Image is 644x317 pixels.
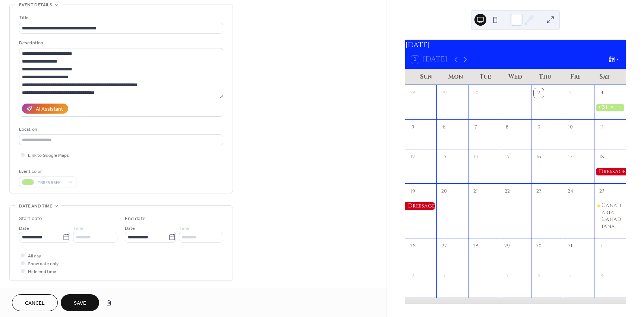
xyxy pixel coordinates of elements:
div: 21 [471,187,480,196]
div: 13 [439,152,449,162]
div: 10 [565,123,575,132]
div: Mon [441,69,471,85]
div: 1 [502,88,512,98]
div: 18 [597,152,607,162]
div: 3 [439,271,449,281]
span: Link to Google Maps [28,152,69,159]
div: 31 [565,241,575,251]
div: 9 [534,123,543,132]
div: 16 [534,152,543,162]
div: 4 [597,88,607,98]
div: Location [19,126,222,133]
div: End date [125,215,146,223]
div: 27 [439,241,449,251]
span: Date [125,225,135,232]
div: Tue [471,69,501,85]
span: Show date only [28,260,59,268]
div: Dressage @ RCRA [594,168,626,175]
span: #B8E986FF [37,179,64,187]
span: Save [74,299,86,307]
div: Title [19,14,222,22]
div: 19 [408,187,417,196]
div: 1 [597,241,607,251]
div: 29 [439,88,449,98]
div: AI Assistant [36,105,63,113]
div: 6 [439,123,449,132]
div: 14 [471,152,480,162]
span: Time [73,225,83,232]
div: 2 [534,88,543,98]
div: 7 [471,123,480,132]
div: 5 [502,271,512,281]
div: Dressage @ RCRA [405,202,437,210]
div: Thu [530,69,560,85]
span: Event details [19,1,52,9]
div: 8 [597,271,607,281]
div: 20 [439,187,449,196]
span: Hide end time [28,268,56,276]
button: Cancel [12,294,58,311]
div: Fri [560,69,590,85]
span: Date and time [19,202,52,210]
div: Sat [590,69,620,85]
span: Date [19,225,29,232]
div: 28 [471,241,480,251]
div: 7 [565,271,575,281]
div: 25 [597,187,607,196]
div: Event color [19,168,75,175]
span: Time [179,225,189,232]
div: 28 [408,88,417,98]
div: 12 [408,152,417,162]
div: 5 [408,123,417,132]
button: AI Assistant [22,104,68,114]
span: All day [28,252,41,260]
div: 6 [534,271,543,281]
div: 4 [471,271,480,281]
div: 17 [565,152,575,162]
div: [DATE] [405,40,626,51]
div: 11 [597,123,607,132]
div: 26 [408,241,417,251]
div: Sun [411,69,441,85]
div: 30 [534,241,543,251]
div: Description [19,39,222,47]
div: 3 [565,88,575,98]
div: 29 [502,241,512,251]
div: 23 [534,187,543,196]
div: 15 [502,152,512,162]
span: Cancel [25,299,45,307]
div: Wed [501,69,530,85]
button: Save [61,294,99,311]
div: 8 [502,123,512,132]
div: 30 [471,88,480,98]
div: 24 [565,187,575,196]
div: Ganadaria Canadiana [594,202,626,230]
div: Start date [19,215,42,223]
div: Ganadaria Canadiana [602,202,623,230]
div: 2 [408,271,417,281]
div: CSHA (Canadian Sport Horse Association) [594,104,626,111]
div: 22 [502,187,512,196]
